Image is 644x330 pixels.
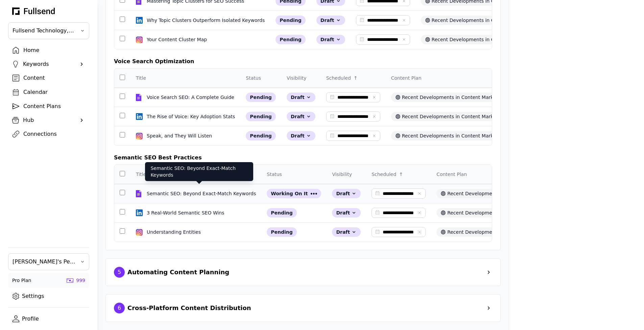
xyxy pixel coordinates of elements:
[23,116,74,124] div: Hub
[399,171,403,178] div: ↑
[136,75,146,81] div: Title
[114,303,125,313] div: 6
[276,35,306,44] div: pending
[23,46,85,54] div: Home
[8,290,89,302] a: Settings
[114,57,492,66] div: Voice Search Optimization
[23,130,85,138] div: Connections
[332,189,361,198] div: Draft
[418,192,422,196] button: Clear date
[421,35,561,44] div: Recent Developments in Content Marketing and SEO
[23,74,85,82] div: Content
[246,112,276,121] div: pending
[8,22,89,39] button: Fullsend Technology, Inc.
[332,227,361,237] div: Draft
[436,189,576,198] div: Recent Developments in Content Marketing and SEO
[8,86,89,98] a: Calendar
[267,208,297,218] div: pending
[246,93,276,102] div: pending
[418,211,422,215] button: Clear date
[246,75,261,81] div: Status
[267,227,297,237] div: pending
[76,277,85,284] div: 999
[372,134,376,138] button: Clear date
[23,88,85,96] div: Calendar
[354,75,358,81] div: ↑
[436,227,576,237] div: Recent Developments in Content Marketing and SEO
[287,93,315,102] div: Draft
[372,95,376,99] button: Clear date
[436,171,467,178] div: Content Plan
[287,131,315,141] div: Draft
[287,75,307,81] div: Visibility
[391,112,531,121] div: Recent Developments in Content Marketing and SEO
[8,253,89,270] button: [PERSON_NAME]'s Personal Team
[8,72,89,84] a: Content
[421,16,561,25] div: Recent Developments in Content Marketing and SEO
[23,102,85,110] div: Content Plans
[372,171,396,178] div: Scheduled
[326,75,351,81] div: Scheduled
[267,171,282,178] div: Status
[147,36,228,43] div: Your Content Cluster Map
[316,35,345,44] div: Draft
[391,93,531,102] div: Recent Developments in Content Marketing and SEO
[147,132,228,139] div: Speak, and They Will Listen
[8,101,89,112] a: Content Plans
[114,154,492,162] div: Semantic SEO Best Practices
[8,128,89,140] a: Connections
[402,37,406,42] button: Clear date
[147,17,266,24] div: Why Topic Clusters Outperform Isolated Keywords
[114,267,125,278] div: 5
[402,18,406,22] button: Clear date
[13,258,75,266] span: [PERSON_NAME]'s Personal Team
[147,113,236,120] div: The Rise of Voice: Key Adoption Stats
[436,208,576,218] div: Recent Developments in Content Marketing and SEO
[267,189,321,198] div: Working on it
[147,190,257,197] div: Semantic SEO: Beyond Exact-Match Keywords
[147,94,236,101] div: Voice Search SEO: A Complete Guide
[136,171,146,178] div: Title
[391,131,531,141] div: Recent Developments in Content Marketing and SEO
[12,277,31,284] div: Pro Plan
[372,115,376,119] button: Clear date
[316,16,345,25] div: Draft
[8,45,89,56] a: Home
[287,112,315,121] div: Draft
[147,229,228,235] div: Understanding Entities
[418,230,422,234] button: Clear date
[8,313,89,325] a: Profile
[276,16,306,25] div: pending
[332,171,352,178] div: Visibility
[145,162,253,181] div: Semantic SEO: Beyond Exact-Match Keywords
[332,208,361,218] div: Draft
[127,303,251,313] div: Cross-Platform Content Distribution
[246,131,276,141] div: pending
[13,27,75,35] span: Fullsend Technology, Inc.
[391,75,422,81] div: Content Plan
[127,268,229,277] div: Automating Content Planning
[23,60,74,68] div: Keywords
[147,209,228,216] div: 3 Real-World Semantic SEO Wins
